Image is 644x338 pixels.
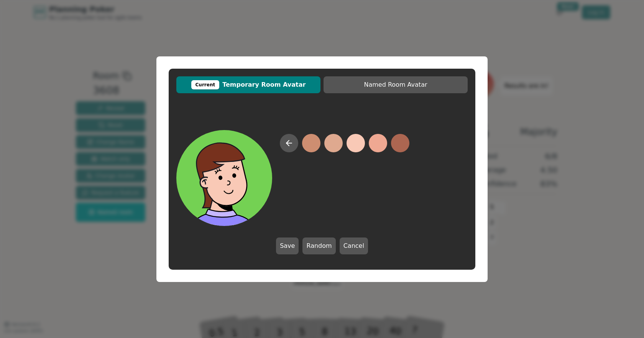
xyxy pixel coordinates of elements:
button: Named Room Avatar [324,76,468,93]
span: Temporary Room Avatar [180,80,317,89]
button: Cancel [340,237,368,254]
button: Random [302,237,335,254]
span: Named Room Avatar [327,80,464,89]
button: CurrentTemporary Room Avatar [176,76,320,93]
button: Save [276,237,299,254]
div: Current [191,80,220,89]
